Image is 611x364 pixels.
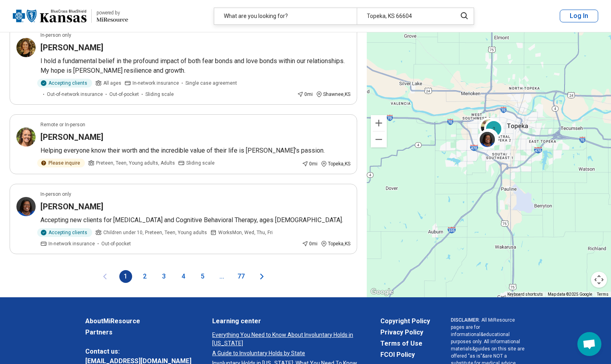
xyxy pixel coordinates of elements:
a: Open chat [577,332,601,356]
span: Sliding scale [186,159,215,167]
button: 3 [158,270,171,283]
p: I hold a fundamental belief in the profound impact of both fear bonds and love bonds within our r... [40,56,350,76]
span: Out-of-pocket [101,240,131,247]
button: Next page [257,270,267,283]
span: Children under 10, Preteen, Teen, Young adults [103,229,207,236]
div: Shawnee , KS [316,91,350,98]
span: Contact us: [85,347,191,356]
button: 5 [196,270,209,283]
div: Topeka, KS 66604 [357,8,452,24]
span: In-network insurance [133,80,179,87]
span: Works Mon, Wed, Thu, Fri [218,229,273,236]
span: Out-of-pocket [109,91,139,98]
span: All ages [103,80,121,87]
button: 2 [139,270,151,283]
p: Helping everyone know their worth and the incredible value of their life is [PERSON_NAME]’s passion. [40,146,350,155]
div: 6 [479,128,498,147]
a: Everything You Need to Know About Involuntary Holds in [US_STATE] [212,331,360,348]
a: A Guide to Involuntary Holds by State [212,349,360,358]
button: 4 [177,270,190,283]
div: Accepting clients [37,79,92,88]
div: What are you looking for? [214,8,357,24]
div: Topeka , KS [321,160,350,167]
a: AboutMiResource [85,316,191,326]
h3: [PERSON_NAME] [40,201,103,212]
div: Accepting clients [37,228,92,237]
span: Sliding scale [145,91,174,98]
button: Keyboard shortcuts [507,292,543,297]
a: Open this area in Google Maps (opens a new window) [369,287,395,297]
button: Map camera controls [591,272,607,288]
span: Map data ©2025 Google [548,292,592,296]
div: 2 [484,119,503,138]
div: Topeka , KS [321,240,350,247]
span: Out-of-network insurance [47,91,103,98]
button: Log In [560,10,598,22]
button: Zoom in [371,115,387,131]
div: 0 mi [297,91,313,98]
span: Single case agreement [185,80,237,87]
div: Please inquire [37,159,85,167]
h3: [PERSON_NAME] [40,42,103,53]
a: Partners [85,328,191,337]
button: 1 [119,270,132,283]
p: In-person only [40,191,71,198]
span: DISCLAIMER [451,317,479,323]
img: Blue Cross Blue Shield Kansas [13,6,86,26]
a: Terms (opens in new tab) [597,292,609,296]
h3: [PERSON_NAME] [40,131,103,143]
span: ... [215,270,228,283]
button: Previous page [100,270,110,283]
a: Blue Cross Blue Shield Kansaspowered by [13,6,128,26]
button: Zoom out [371,131,387,147]
a: Learning center [212,316,360,326]
a: FCOI Policy [380,350,430,360]
img: Google [369,287,395,297]
span: Preteen, Teen, Young adults, Adults [96,159,175,167]
div: 0 mi [302,240,318,247]
p: Remote or In-person [40,121,85,128]
span: In-network insurance [48,240,95,247]
a: Terms of Use [380,339,430,348]
div: 0 mi [302,160,318,167]
button: 77 [235,270,247,283]
p: In-person only [40,32,71,39]
a: Privacy Policy [380,328,430,337]
p: Accepting new clients for [MEDICAL_DATA] and Cognitive Behavioral Therapy, ages [DEMOGRAPHIC_DATA]. [40,215,350,225]
a: Copyright Policy [380,316,430,326]
div: powered by [96,9,128,16]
